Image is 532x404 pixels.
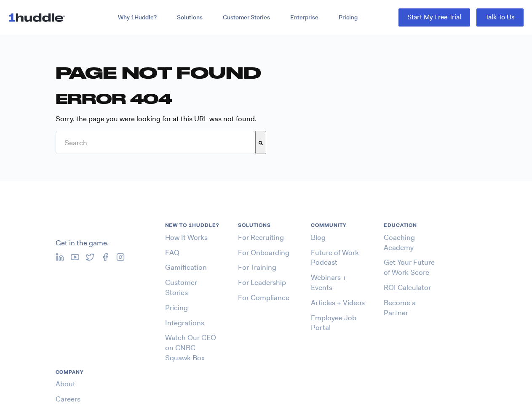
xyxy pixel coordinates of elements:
input: This is a search field with an auto-suggest feature attached. [56,131,255,154]
a: Watch Our CEO on CNBC Squawk Box [165,333,216,362]
h6: Community [311,221,367,229]
a: For Recruiting [238,233,284,242]
img: facebook [101,253,110,261]
img: instagram [116,253,125,261]
a: Pricing [329,10,368,25]
a: Articles + Videos [311,298,365,307]
h2: Error 404 [56,89,477,107]
a: How It Works [165,233,208,242]
h6: New to 1Huddle? [165,221,221,229]
a: Enterprise [280,10,329,25]
h6: Solutions [238,221,294,229]
a: Get Your Future of Work Score [384,258,435,277]
a: FAQ [165,248,179,257]
a: Future of Work Podcast [311,248,359,267]
p: Sorry, the page you were looking for at this URL was not found. [56,114,477,124]
a: Become a Partner [384,298,416,317]
a: Customer Stories [165,278,197,297]
a: Solutions [167,10,213,25]
h6: Company [56,368,112,376]
a: Start My Free Trial [398,8,470,27]
button: Search [255,131,266,154]
img: 1huddle [8,9,69,25]
img: youtube [71,253,79,261]
a: Careers [56,394,80,404]
a: For Compliance [238,293,289,302]
img: linkedin [56,253,64,261]
p: Get in the game. [56,238,148,248]
a: Why 1Huddle? [108,10,167,25]
a: Webinars + Events [311,273,347,292]
a: Customer Stories [213,10,280,25]
a: Pricing [165,303,188,312]
a: Coaching Academy [384,233,415,252]
a: For Training [238,263,276,272]
div: Navigation Menu [77,8,524,27]
a: Employee Job Portal [311,313,356,332]
a: Gamification [165,263,207,272]
img: twitter [86,253,94,261]
a: ROI Calculator [384,283,431,292]
a: For Onboarding [238,248,289,257]
a: For Leadership [238,278,286,287]
a: Integrations [165,318,204,327]
h6: Education [384,221,440,229]
img: 1huddle [56,221,106,235]
a: Talk To Us [476,8,524,27]
h1: Page not found [56,62,477,82]
a: Blog [311,233,326,242]
a: About [56,379,75,388]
